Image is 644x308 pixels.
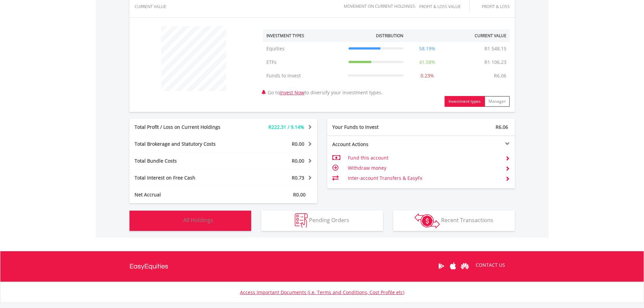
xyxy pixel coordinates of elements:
td: 58.19% [407,42,448,55]
span: R6.06 [496,124,508,130]
td: 41.58% [407,55,448,69]
button: Investment types [445,96,485,107]
span: R222.31 / 9.14% [268,124,304,130]
button: Manager [484,96,510,107]
span: R0.00 [292,141,304,147]
th: Investment Types [263,29,345,42]
td: Fund this account [348,153,500,163]
span: R0.00 [292,158,304,164]
span: R0.73 [292,174,304,181]
td: R1 548.15 [481,42,510,55]
img: transactions-zar-wht.png [414,213,440,228]
a: Invest Now [280,89,305,96]
div: Net Accrual [129,191,239,198]
div: Total Interest on Free Cash [129,174,239,181]
a: CONTACT US [471,256,510,275]
a: Apple [447,256,459,277]
div: Movement on Current Holdings: [344,4,416,8]
div: Go to to diversify your investment types. [258,23,515,107]
div: Your Funds to Invest [327,124,421,131]
div: Profit & Loss Value [419,4,469,9]
span: Pending Orders [309,216,349,224]
button: All Holdings [129,211,251,231]
img: pending_instructions-wht.png [295,213,308,228]
a: Google Play [435,256,447,277]
div: CURRENT VALUE [135,4,175,9]
span: R0.00 [293,191,306,198]
a: EasyEquities [129,251,168,282]
div: Account Actions [327,141,421,148]
th: Current Value [448,29,510,42]
td: Inter-account Transfers & EasyFx [348,173,500,183]
a: Huawei [459,256,471,277]
div: Total Bundle Costs [129,158,239,164]
button: Pending Orders [261,211,383,231]
div: Total Brokerage and Statutory Costs [129,141,239,147]
div: Distribution [376,33,403,39]
div: Total Profit / Loss on Current Holdings [129,124,239,131]
a: Access Important Documents (i.e. Terms and Conditions, Cost Profile etc) [240,289,404,295]
img: holdings-wht.png [167,213,182,228]
button: Recent Transactions [393,211,515,231]
td: R6.06 [491,69,510,82]
td: 0.23% [407,69,448,82]
td: R1 106.23 [481,55,510,69]
td: Withdraw money [348,163,500,173]
td: Equities [263,42,345,55]
span: Recent Transactions [441,216,493,224]
span: All Holdings [183,216,213,224]
td: ETFs [263,55,345,69]
div: Profit & Loss [478,4,510,9]
td: Funds to Invest [263,69,345,82]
